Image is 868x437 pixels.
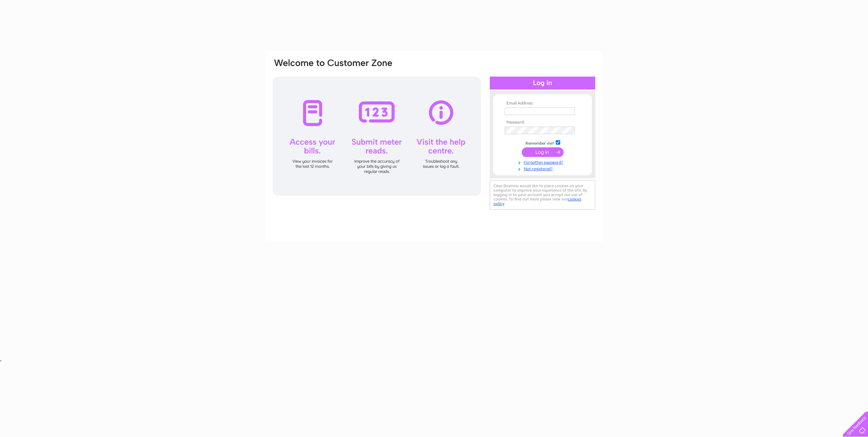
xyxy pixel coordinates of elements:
th: Email Address: [503,101,582,106]
a: Not registered? [505,165,582,172]
a: Forgotten password? [505,159,582,165]
div: Clear Business would like to place cookies on your computer to improve your experience of the sit... [490,180,595,210]
a: cookies policy [494,197,581,206]
td: Remember me? [503,139,582,146]
th: Password: [503,120,582,125]
input: Submit [522,147,564,157]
